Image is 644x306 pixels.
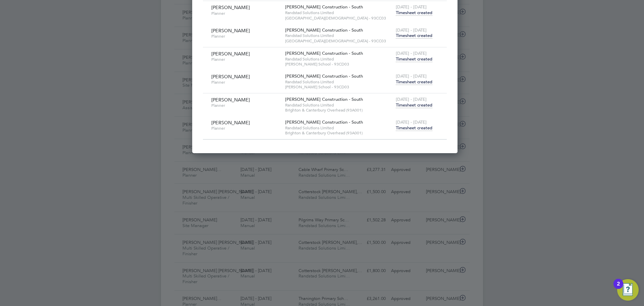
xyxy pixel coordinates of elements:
[285,102,392,108] span: Randstad Solutions Limited
[285,50,363,56] span: [PERSON_NAME] Construction - South
[211,74,250,80] span: [PERSON_NAME]
[211,80,280,85] span: Planner
[396,125,432,131] span: Timesheet created
[211,57,280,62] span: Planner
[285,130,392,136] span: Brighton & Canterbury Overhead (93A001)
[211,126,280,131] span: Planner
[396,102,432,108] span: Timesheet created
[211,28,250,34] span: [PERSON_NAME]
[211,97,250,103] span: [PERSON_NAME]
[396,56,432,62] span: Timesheet created
[285,4,363,10] span: [PERSON_NAME] Construction - South
[211,4,250,10] span: [PERSON_NAME]
[396,96,427,102] span: [DATE] - [DATE]
[396,79,432,85] span: Timesheet created
[396,4,427,10] span: [DATE] - [DATE]
[285,84,392,90] span: [PERSON_NAME] School - 93CD03
[285,33,392,38] span: Randstad Solutions Limited
[396,33,432,39] span: Timesheet created
[396,10,432,16] span: Timesheet created
[211,51,250,57] span: [PERSON_NAME]
[285,38,392,44] span: [GEOGRAPHIC_DATA][DEMOGRAPHIC_DATA] - 93CC03
[285,56,392,62] span: Randstad Solutions Limited
[211,11,280,16] span: Planner
[285,10,392,15] span: Randstad Solutions Limited
[617,279,639,301] button: Open Resource Center, 2 new notifications
[285,119,363,125] span: [PERSON_NAME] Construction - South
[285,73,363,79] span: [PERSON_NAME] Construction - South
[396,73,427,79] span: [DATE] - [DATE]
[285,27,363,33] span: [PERSON_NAME] Construction - South
[396,50,427,56] span: [DATE] - [DATE]
[285,96,363,102] span: [PERSON_NAME] Construction - South
[285,79,392,85] span: Randstad Solutions Limited
[396,27,427,33] span: [DATE] - [DATE]
[211,34,280,39] span: Planner
[285,15,392,21] span: [GEOGRAPHIC_DATA][DEMOGRAPHIC_DATA] - 93CC03
[285,107,392,113] span: Brighton & Canterbury Overhead (93A001)
[285,61,392,67] span: [PERSON_NAME] School - 93CD03
[396,119,427,125] span: [DATE] - [DATE]
[211,120,250,126] span: [PERSON_NAME]
[211,103,280,108] span: Planner
[285,125,392,131] span: Randstad Solutions Limited
[617,284,620,293] div: 2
